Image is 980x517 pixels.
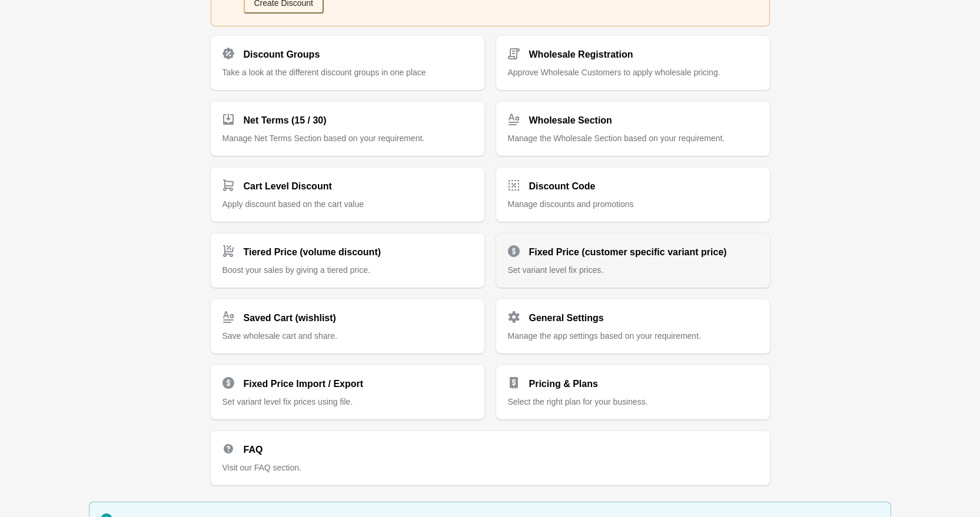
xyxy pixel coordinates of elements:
[529,114,612,128] h2: Wholesale Section
[508,265,604,275] span: Set variant level fix prices.
[244,311,336,325] h2: Saved Cart (wishlist)
[508,134,725,143] span: Manage the Wholesale Section based on your requirement.
[244,114,327,128] h2: Net Terms (15 / 30)
[222,199,364,209] span: Apply discount based on the cart value
[529,311,604,325] h2: General Settings
[211,431,770,485] a: FAQ Visit our FAQ section.
[529,377,598,391] h2: Pricing & Plans
[222,68,426,77] span: Take a look at the different discount groups in one place
[244,179,332,194] h2: Cart Level Discount
[244,245,381,259] h2: Tiered Price (volume discount)
[529,179,596,194] h2: Discount Code
[222,265,370,275] span: Boost your sales by giving a tiered price.
[529,48,633,62] h2: Wholesale Registration
[222,397,353,406] span: Set variant level fix prices using file.
[222,134,425,143] span: Manage Net Terms Section based on your requirement.
[244,377,364,391] h2: Fixed Price Import / Export
[222,463,301,472] span: Visit our FAQ section.
[244,443,263,457] h2: FAQ
[508,68,720,77] span: Approve Wholesale Customers to apply wholesale pricing.
[222,331,337,341] span: Save wholesale cart and share.
[508,331,701,341] span: Manage the app settings based on your requirement.
[508,397,648,406] span: Select the right plan for your business.
[244,48,320,62] h2: Discount Groups
[508,199,634,209] span: Manage discounts and promotions
[529,245,727,259] h2: Fixed Price (customer specific variant price)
